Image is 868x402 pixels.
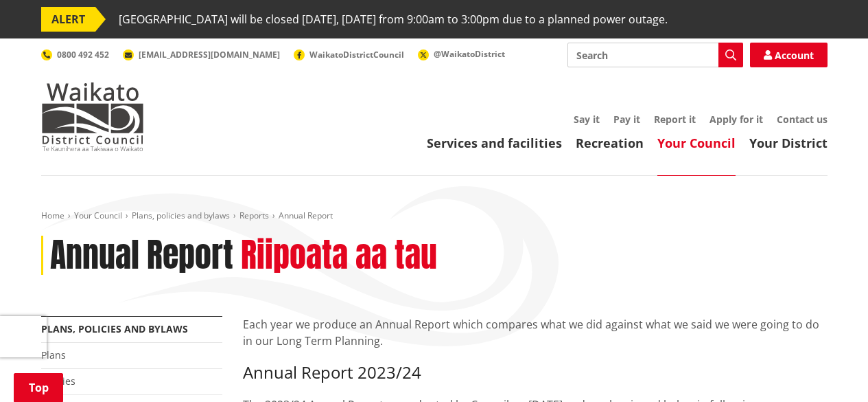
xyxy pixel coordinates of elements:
[74,210,122,221] a: Your Council
[132,210,230,221] a: Plans, policies and bylaws
[427,135,562,151] a: Services and facilities
[41,322,188,335] a: Plans, policies and bylaws
[41,7,95,32] span: ALERT
[243,316,828,349] p: Each year we produce an Annual Report which compares what we did against what we said we were goi...
[243,363,828,383] h3: Annual Report 2023/24
[750,43,828,67] a: Account
[41,210,828,222] nav: breadcrumb
[50,236,233,276] h1: Annual Report
[567,43,743,67] input: Search input
[41,348,66,361] a: Plans
[657,135,736,151] a: Your Council
[279,210,333,221] span: Annual Report
[139,49,280,60] span: [EMAIL_ADDRESS][DOMAIN_NAME]
[239,210,269,221] a: Reports
[613,113,640,126] a: Pay it
[709,113,763,126] a: Apply for it
[123,49,280,60] a: [EMAIL_ADDRESS][DOMAIN_NAME]
[434,48,505,60] span: @WaikatoDistrict
[654,113,696,126] a: Report it
[241,236,437,276] h2: Riipoata aa tau
[576,135,644,151] a: Recreation
[41,49,109,60] a: 0800 492 452
[57,49,109,60] span: 0800 492 452
[574,113,600,126] a: Say it
[41,210,64,221] a: Home
[294,49,404,60] a: WaikatoDistrictCouncil
[309,49,404,60] span: WaikatoDistrictCouncil
[418,48,505,60] a: @WaikatoDistrict
[119,7,668,32] span: [GEOGRAPHIC_DATA] will be closed [DATE], [DATE] from 9:00am to 3:00pm due to a planned power outage.
[14,373,63,402] a: Top
[749,135,828,151] a: Your District
[41,82,144,151] img: Waikato District Council - Te Kaunihera aa Takiwaa o Waikato
[777,113,828,126] a: Contact us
